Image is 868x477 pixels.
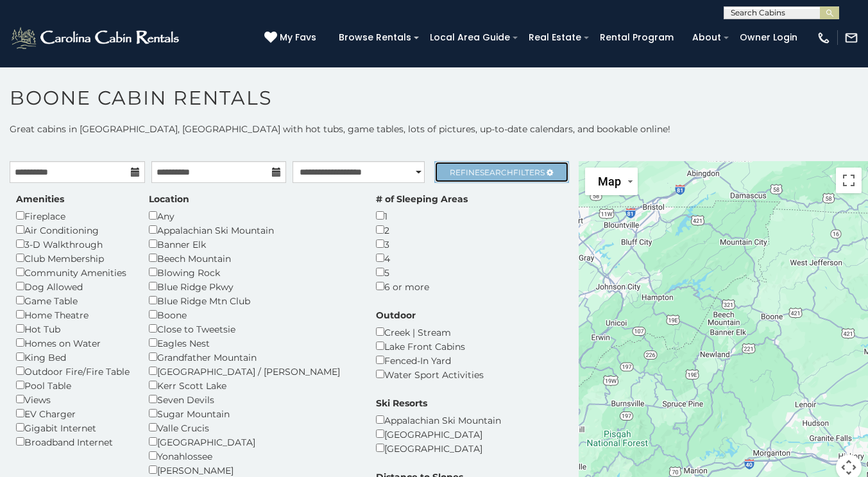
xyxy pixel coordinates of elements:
div: Creek | Stream [376,325,484,339]
div: Outdoor Fire/Fire Table [16,364,130,378]
div: Seven Devils [149,392,357,406]
div: Boone [149,308,357,322]
div: 2 [376,223,468,237]
div: Blue Ridge Pkwy [149,279,357,293]
div: Club Membership [16,251,130,265]
label: Ski Resorts [376,397,427,410]
div: Yonahlossee [149,449,357,463]
div: Game Table [16,293,130,308]
a: Owner Login [733,28,804,48]
div: Appalachian Ski Mountain [149,223,357,237]
span: Refine Filters [450,168,545,177]
div: Air Conditioning [16,223,130,237]
div: [GEOGRAPHIC_DATA] / [PERSON_NAME] [149,364,357,378]
img: phone-regular-white.png [817,31,831,45]
label: Outdoor [376,309,416,322]
span: Map [598,175,621,188]
div: Grandfather Mountain [149,350,357,364]
div: Fireplace [16,209,130,223]
div: [GEOGRAPHIC_DATA] [376,441,501,455]
div: Pool Table [16,378,130,392]
a: Real Estate [522,28,588,48]
button: Change map style [585,168,638,195]
div: Broadband Internet [16,435,130,449]
a: Local Area Guide [423,28,516,48]
img: mail-regular-white.png [844,31,858,45]
div: Water Sport Activities [376,367,484,381]
div: EV Charger [16,406,130,421]
div: 3 [376,237,468,251]
div: [PERSON_NAME] [149,463,357,477]
label: Amenities [16,193,64,205]
div: Banner Elk [149,237,357,251]
label: Location [149,193,189,205]
div: Views [16,392,130,406]
div: Sugar Mountain [149,406,357,421]
div: [GEOGRAPHIC_DATA] [376,427,501,441]
button: Toggle fullscreen view [836,168,862,193]
div: Lake Front Cabins [376,339,484,353]
a: Rental Program [593,28,680,48]
a: Browse Rentals [332,28,418,48]
div: Close to Tweetsie [149,322,357,336]
div: 1 [376,209,468,223]
a: RefineSearchFilters [434,161,570,183]
div: Dog Allowed [16,279,130,293]
span: Search [480,168,513,177]
div: Fenced-In Yard [376,353,484,367]
div: 5 [376,265,468,279]
div: King Bed [16,350,130,364]
div: Any [149,209,357,223]
div: Blue Ridge Mtn Club [149,293,357,308]
div: Blowing Rock [149,265,357,279]
img: White-1-2.png [10,25,183,51]
div: Kerr Scott Lake [149,378,357,392]
div: Homes on Water [16,336,130,350]
div: Home Theatre [16,308,130,322]
div: Gigabit Internet [16,421,130,435]
div: 3-D Walkthrough [16,237,130,251]
div: 6 or more [376,279,468,293]
div: [GEOGRAPHIC_DATA] [149,435,357,449]
span: My Favs [280,31,316,44]
a: About [686,28,728,48]
div: Hot Tub [16,322,130,336]
div: Valle Crucis [149,421,357,435]
div: Appalachian Ski Mountain [376,413,501,427]
div: Eagles Nest [149,336,357,350]
a: My Favs [264,31,319,45]
label: # of Sleeping Areas [376,193,468,205]
div: 4 [376,251,468,265]
div: Community Amenities [16,265,130,279]
div: Beech Mountain [149,251,357,265]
